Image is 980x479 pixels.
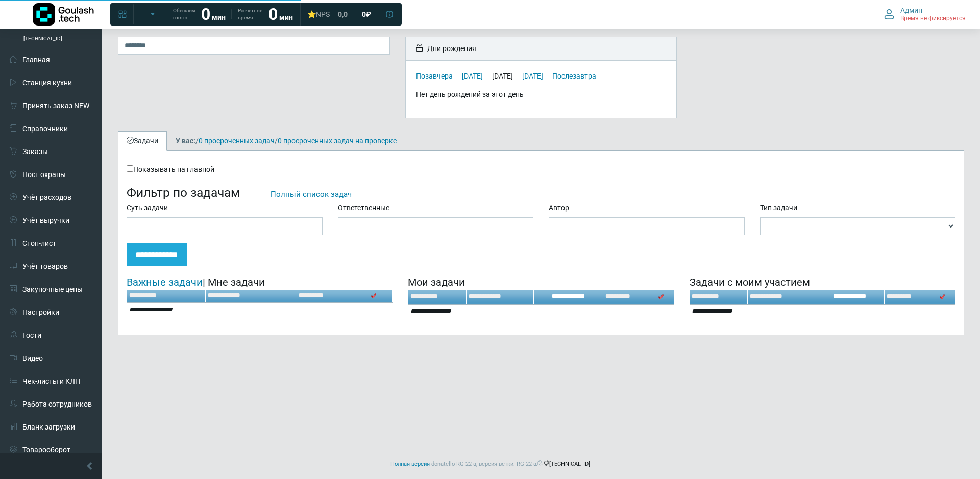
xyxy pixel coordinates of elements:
span: donatello RG-22-a, версия ветки: RG-22-a [431,461,544,467]
a: Полный список задач [271,190,352,199]
label: Ответственные [338,203,389,213]
span: 0,0 [338,10,348,19]
div: Дни рождения [406,37,677,61]
a: Позавчера [416,72,453,80]
div: Нет день рождений за этот день [416,89,667,100]
span: мин [212,13,226,21]
span: Время не фиксируется [900,15,966,23]
div: / / [168,136,404,146]
span: Расчетное время [238,7,262,21]
span: Админ [900,6,922,15]
a: 0 просроченных задач [199,137,275,145]
label: Автор [549,203,569,213]
span: Обещаем гостю [173,7,195,21]
footer: [TECHNICAL_ID] [10,455,970,474]
a: 0 ₽ [356,5,377,23]
a: [DATE] [462,72,483,80]
a: Послезавтра [552,72,596,80]
h3: Фильтр по задачам [127,185,955,200]
a: Задачи [118,131,167,151]
span: NPS [316,10,330,18]
label: Суть задачи [127,203,168,213]
a: [DATE] [522,72,543,80]
div: ⭐ [307,10,330,19]
img: Логотип компании Goulash.tech [33,3,94,26]
a: ⭐NPS 0,0 [301,5,354,23]
button: Админ Время не фиксируется [878,4,972,25]
a: Полная версия [390,461,430,467]
label: Тип задачи [760,203,797,213]
div: [DATE] [492,72,521,80]
b: У вас: [176,137,195,145]
div: Мои задачи [408,274,674,290]
span: 0 [362,10,366,19]
strong: 0 [201,5,210,24]
span: мин [279,13,293,21]
a: 0 просроченных задач на проверке [278,137,397,145]
div: Показывать на главной [127,164,955,175]
strong: 0 [268,5,278,24]
a: Обещаем гостю 0 мин Расчетное время 0 мин [167,5,299,23]
div: | Мне задачи [127,274,393,290]
span: ₽ [366,10,371,19]
div: Задачи с моим участием [690,274,955,290]
a: Важные задачи [127,276,203,288]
